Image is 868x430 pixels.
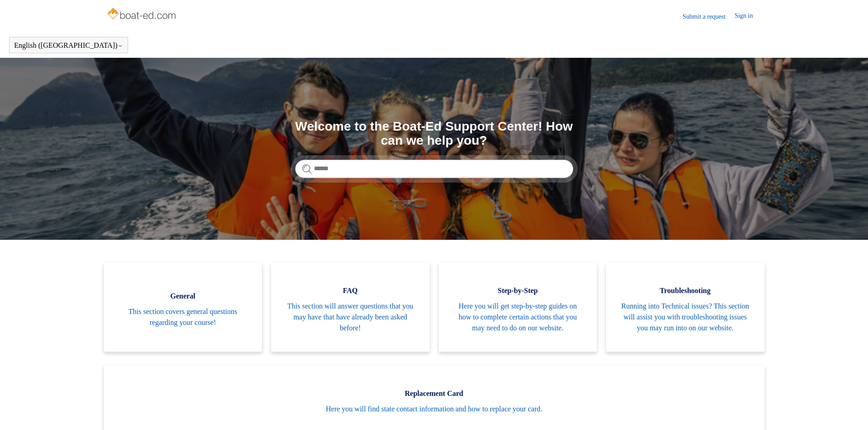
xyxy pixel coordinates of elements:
[118,291,249,302] span: General
[606,263,765,352] a: Troubleshooting Running into Technical issues? This section will assist you with troubleshooting ...
[14,41,123,50] button: English ([GEOGRAPHIC_DATA])
[452,301,584,334] span: Here you will get step-by-step guides on how to complete certain actions that you may need to do ...
[295,160,573,178] input: Search
[285,285,416,296] span: FAQ
[734,11,762,22] a: Sign in
[837,400,861,423] div: Live chat
[118,388,751,399] span: Replacement Card
[452,285,584,296] span: Step-by-Step
[106,5,179,24] img: Boat-Ed Help Center home page
[439,263,597,352] a: Step-by-Step Here you will get step-by-step guides on how to complete certain actions that you ma...
[285,301,416,334] span: This section will answer questions that you may have that have already been asked before!
[683,12,734,21] a: Submit a request
[620,285,751,296] span: Troubleshooting
[118,306,249,328] span: This section covers general questions regarding your course!
[620,301,751,334] span: Running into Technical issues? This section will assist you with troubleshooting issues you may r...
[295,120,573,148] h1: Welcome to the Boat-Ed Support Center! How can we help you?
[118,404,751,415] span: Here you will find state contact information and how to replace your card.
[104,263,262,352] a: General This section covers general questions regarding your course!
[271,263,430,352] a: FAQ This section will answer questions that you may have that have already been asked before!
